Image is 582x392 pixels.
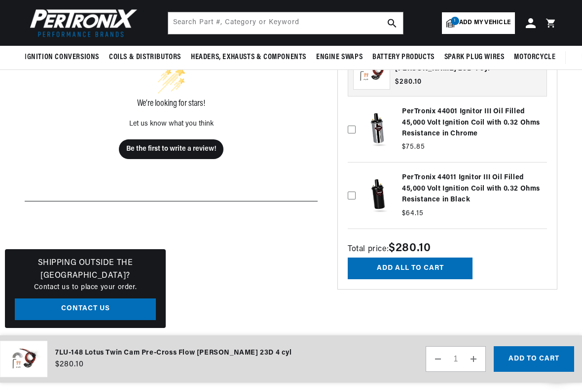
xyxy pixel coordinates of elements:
[311,46,367,69] summary: Engine Swaps
[55,359,84,370] span: $280.10
[372,52,435,63] span: Battery Products
[15,257,156,282] h3: Shipping Outside the [GEOGRAPHIC_DATA]?
[348,245,431,253] span: Total price:
[119,139,223,159] button: Be the first to write a review!
[109,52,181,63] span: Coils & Distributors
[44,99,299,108] div: We’re looking for stars!
[168,12,403,34] input: Search Part #, Category or Keyword
[514,52,555,63] span: Motorcycle
[494,346,574,372] button: Add to cart
[15,298,156,321] a: Contact Us
[15,282,156,293] p: Contact us to place your order.
[55,348,292,359] div: 7LU-148 Lotus Twin Cam Pre-Cross Flow [PERSON_NAME] 23D 4 cyl
[30,26,313,194] div: customer reviews
[439,46,509,69] summary: Spark Plug Wires
[381,12,403,34] button: search button
[44,120,299,128] div: Let us know what you think
[186,46,311,69] summary: Headers, Exhausts & Components
[367,46,439,69] summary: Battery Products
[25,52,99,63] span: Ignition Conversions
[389,242,431,254] strong: $280.10
[316,52,363,63] span: Engine Swaps
[395,77,422,87] span: $280.10
[191,52,306,63] span: Headers, Exhausts & Components
[459,18,510,28] span: Add my vehicle
[444,52,505,63] span: Spark Plug Wires
[442,12,515,34] a: 1Add my vehicle
[348,258,473,280] button: Add all to cart
[451,17,459,25] span: 1
[25,46,104,69] summary: Ignition Conversions
[509,46,560,69] summary: Motorcycle
[25,6,138,40] img: Pertronix
[104,46,186,69] summary: Coils & Distributors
